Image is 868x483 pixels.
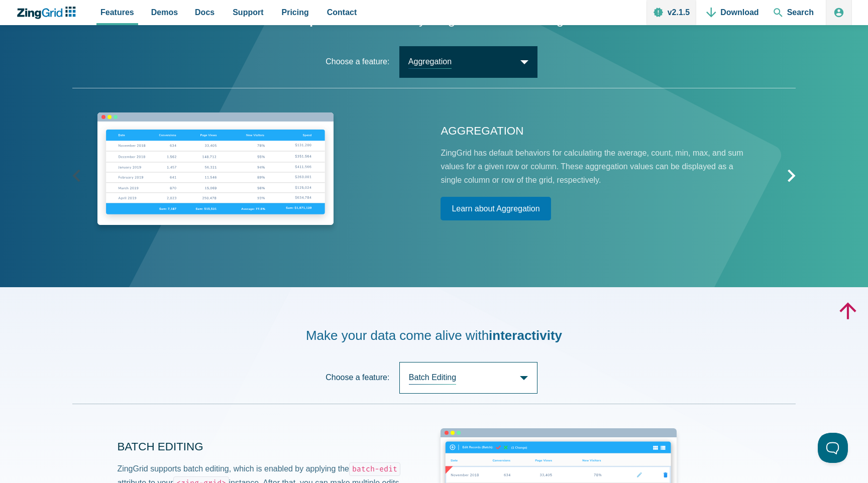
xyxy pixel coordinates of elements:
[349,462,400,475] code: batch-edit
[441,124,750,138] h3: Aggregation
[325,373,389,382] span: Choose a feature:
[233,6,263,19] span: Support
[441,146,750,187] p: ZingGrid has default behaviors for calculating the average, count, min, max, and sum values for a...
[16,7,81,19] a: ZingChart Logo. Click to return to the homepage
[151,6,178,19] span: Demos
[97,122,334,225] img: Aggregation Grid Illustration
[325,362,537,394] label: Choose a feature:
[117,439,427,454] h3: Batch Editing
[195,6,214,19] span: Docs
[280,12,419,27] strong: Manipulate and format
[325,46,537,78] label: Choose a feature
[327,6,357,19] span: Contact
[325,57,389,66] span: Choose a feature:
[818,433,848,463] iframe: Help Scout Beacon - Open
[489,328,562,343] strong: interactivity
[282,6,309,19] span: Pricing
[72,327,796,344] h2: Make your data come alive with
[441,197,551,220] a: Learn about Aggregation
[100,6,134,19] span: Features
